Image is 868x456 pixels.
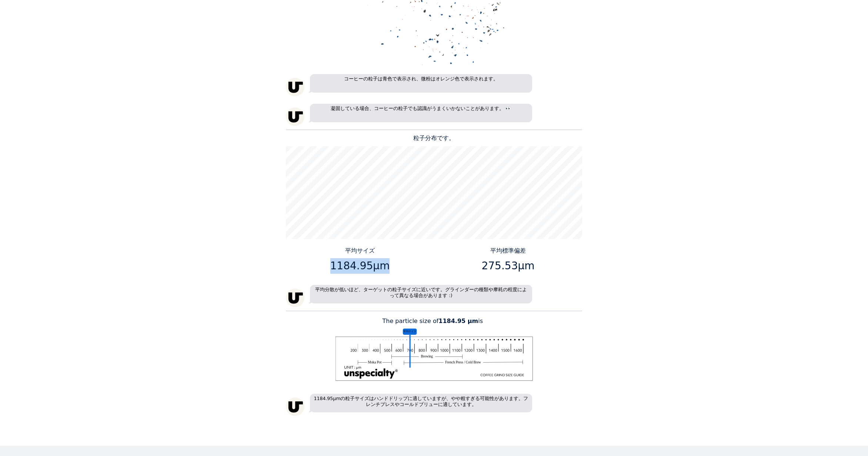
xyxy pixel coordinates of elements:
[289,246,431,255] p: 平均サイズ
[310,394,532,412] p: 1184.95µmの粒子サイズはハンドドリップに適していますが、やや粗すぎる可能性があります。フレンチプレスやコールドブリューに適しています。
[286,397,304,416] img: unspecialty-logo
[289,258,431,274] p: 1184.95μm
[310,74,532,93] p: コーヒーの粒子は青色で表示され、微粉はオレンジ色で表示されます。
[286,289,304,307] img: unspecialty-logo
[286,78,304,96] img: unspecialty-logo
[403,330,417,333] tspan: 平均サイズ
[310,285,532,303] p: 平均分散が低いほど、ターゲットの粒子サイズに近いです。グラインダーの種類や摩耗の程度によって異なる場合があります :)
[286,317,582,326] p: The particle size of is
[286,134,582,143] p: 粒子分布です。
[437,246,580,255] p: 平均標準偏差
[286,107,304,126] img: unspecialty-logo
[310,104,532,122] p: 凝固している場合、コーヒーの粒子でも認識がうまくいかないことがあります。 👀
[437,258,580,274] p: 275.53μm
[438,317,478,324] b: 1184.95 μm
